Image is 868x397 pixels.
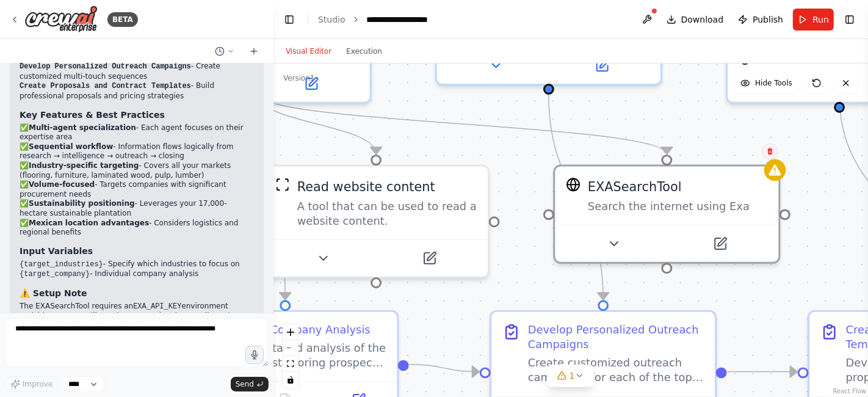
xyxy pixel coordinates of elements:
[281,11,298,28] button: Hide left sidebar
[249,94,676,155] g: Edge from 33b5f880-0141-4365-80cc-d13d26d5c18e to 849b5c0d-0dfd-4c64-acf0-985b91a92583
[318,13,452,26] nav: breadcrumb
[566,177,580,192] img: EXASearchTool
[762,144,778,159] button: Delete node
[297,199,477,228] div: A tool that can be used to read a website content.
[662,9,729,31] button: Download
[20,246,93,256] strong: Input Variables
[668,233,771,255] button: Open in side panel
[410,355,480,381] g: Edge from 2750c89d-dd60-4c43-bd01-ee010a4996df to c8892403-5fbe-4d49-a1ec-cbc2d776385e
[20,82,191,90] code: Create Proposals and Contract Templates
[570,370,575,382] span: 1
[20,260,254,270] li: - Specify which industries to focus on
[339,44,389,59] button: Execution
[283,372,298,388] button: toggle interactivity
[553,165,780,264] div: EXASearchToolEXASearchToolSearch the internet using Exa
[727,363,797,381] g: Edge from c8892403-5fbe-4d49-a1ec-cbc2d776385e to b6a0cea6-4ebf-4af1-9a3f-02df42c3a387
[244,44,264,59] button: Start a new chat
[20,81,254,101] li: - Build professional proposals and pricing strategies
[210,341,386,370] div: Conduct detailed analysis of the top 5 highest-scoring prospects from the prospect database. For ...
[245,346,264,364] button: Click to speak your automation idea
[20,270,90,279] code: {target_company}
[681,13,724,26] span: Download
[29,180,95,189] strong: Volume-focused
[733,73,800,93] button: Hide Tools
[236,379,254,389] span: Send
[20,62,254,81] li: - Create customized multi-touch sequences
[297,177,435,195] div: Read website content
[260,73,363,95] button: Open in side panel
[249,94,294,300] g: Edge from 33b5f880-0141-4365-80cc-d13d26d5c18e to 2750c89d-dd60-4c43-bd01-ee010a4996df
[540,94,612,300] g: Edge from 907030d7-38a0-4e43-9657-b81566cdd1a2 to c8892403-5fbe-4d49-a1ec-cbc2d776385e
[29,161,139,170] strong: Industry-specific targeting
[528,323,704,352] div: Develop Personalized Outreach Campaigns
[793,9,834,31] button: Run
[20,110,165,120] strong: Key Features & Best Practices
[133,302,181,311] code: EXA_API_KEY
[548,365,595,387] button: 1
[20,302,254,331] p: The EXASearchTool requires an environment variable. You can still run the automation, but you'll ...
[29,123,136,132] strong: Multi-agent specialization
[231,377,269,392] button: Send
[753,13,783,26] span: Publish
[20,269,254,280] li: - Individual company analysis
[841,11,858,28] button: Show right sidebar
[5,376,58,392] button: Improve
[20,123,254,238] p: ✅ - Each agent focuses on their expertise area ✅ - Information flows logically from research → in...
[378,247,480,269] button: Open in side panel
[29,199,135,208] strong: Sustainability positioning
[812,13,829,26] span: Run
[20,288,87,298] strong: ⚠️ Setup Note
[107,12,138,27] div: BETA
[528,355,704,385] div: Create customized outreach campaigns for each of the top 5 prospects. Develop multi-touch sequenc...
[23,379,52,389] span: Improve
[755,78,792,88] span: Hide Tools
[278,44,339,59] button: Visual Editor
[733,9,788,31] button: Publish
[283,324,298,340] button: zoom in
[283,73,315,83] div: Version 1
[275,177,290,192] img: ScrapeWebsiteTool
[210,44,239,59] button: Switch to previous chat
[20,62,191,71] code: Develop Personalized Outreach Campaigns
[833,388,866,395] a: React Flow attribution
[210,323,371,338] div: Deep Dive Company Analysis
[588,199,768,214] div: Search the internet using Exa
[759,49,822,64] span: gpt-4o-mini
[551,54,653,76] button: Open in side panel
[588,177,682,195] div: EXASearchTool
[283,324,298,388] div: React Flow controls
[318,15,345,24] a: Studio
[29,219,149,227] strong: Mexican location advantages
[283,356,298,372] button: fit view
[283,340,298,356] button: zoom out
[262,165,490,279] div: ScrapeWebsiteToolRead website contentA tool that can be used to read a website content.
[20,260,103,269] code: {target_industries}
[29,142,113,151] strong: Sequential workflow
[24,5,98,33] img: Logo
[249,94,385,155] g: Edge from 33b5f880-0141-4365-80cc-d13d26d5c18e to 9c8a12d5-1909-440a-9738-42fe31815b77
